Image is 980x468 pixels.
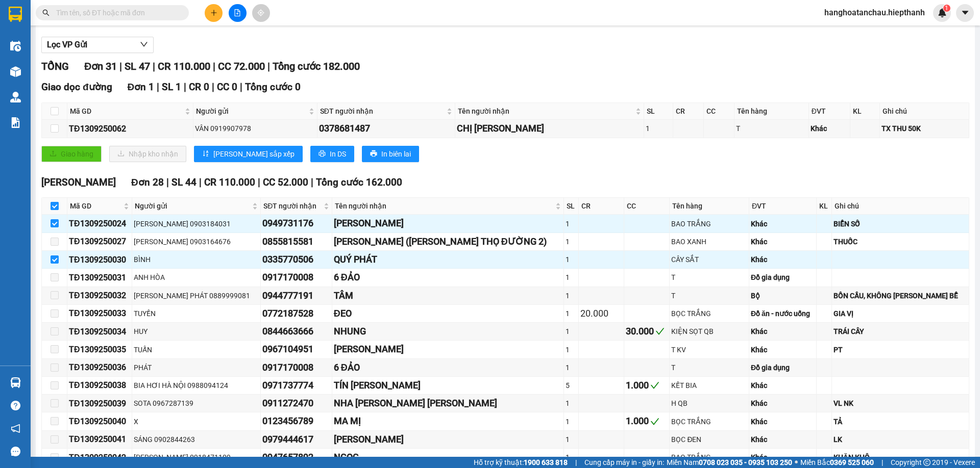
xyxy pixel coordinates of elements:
div: 1 [566,326,577,337]
th: SL [564,198,579,215]
div: 1 [566,290,577,301]
span: | [199,176,202,188]
th: Tên hàng [734,103,809,120]
div: Đồ gia dụng [751,362,815,373]
td: QUÝ PHÁT [332,251,565,269]
button: printerIn DS [310,146,354,162]
th: CR [579,198,624,215]
th: KL [817,198,832,215]
span: 1 [945,5,948,12]
td: TĐ1309250031 [67,269,132,287]
div: 0944777191 [262,289,330,303]
button: aim [252,4,270,22]
div: BAO TRẮNG [671,452,747,463]
div: 1.000 [626,414,668,428]
div: CHỊ [PERSON_NAME] [457,121,642,136]
span: check [655,327,665,336]
td: TÂM [332,287,565,305]
span: file-add [234,9,241,16]
span: Miền Bắc [800,457,874,468]
div: Bộ [751,290,815,301]
div: TẢ [834,416,967,427]
span: Tên người nhận [335,200,554,212]
td: NGỌC [332,449,565,466]
span: CR 110.000 [204,176,255,188]
th: SL [644,103,673,120]
div: Khác [751,380,815,391]
span: Miền Nam [667,457,792,468]
div: 20.000 [580,306,622,321]
td: 0911272470 [261,395,332,412]
div: BAO TRẮNG [671,218,747,229]
div: QUÝ PHÁT [334,252,562,267]
div: 0855815581 [262,235,330,249]
div: TRÁI CÂY [834,326,967,337]
sup: 1 [943,5,950,12]
td: 0772187528 [261,305,332,323]
td: 0917170008 [261,359,332,377]
div: VÂN 0919907978 [195,123,315,134]
div: 0911272470 [262,396,330,410]
img: warehouse-icon [10,41,21,51]
div: T [671,362,747,373]
div: 6 ĐẢO [334,360,562,375]
span: down [140,40,148,48]
td: TRẦN PHÚ [332,431,565,449]
div: TĐ1309250036 [69,361,130,374]
div: KIỆN SỌT QB [671,326,747,337]
div: TĐ1309250040 [69,415,130,428]
th: CR [673,103,704,120]
span: | [166,176,169,188]
div: [PERSON_NAME] 0903164676 [134,236,259,247]
div: 5 [566,380,577,391]
div: 0971737774 [262,378,330,393]
div: BÌNH [134,254,259,265]
div: TĐ1309250032 [69,289,130,302]
div: SOTA 0967287139 [134,398,259,409]
span: | [212,81,214,93]
span: | [575,457,577,468]
div: 1 [566,344,577,355]
div: Khác [751,218,815,229]
td: TĐ1309250040 [67,412,132,430]
span: | [119,60,122,72]
td: TÍN HIỆP [332,377,565,395]
td: TĐ1309250035 [67,341,132,358]
button: file-add [229,4,247,22]
div: T [671,272,747,283]
td: TĐ1309250033 [67,305,132,323]
span: Giao dọc đường [41,81,112,93]
div: 1 [646,123,671,134]
div: [PERSON_NAME] ([PERSON_NAME] THỌ ĐƯỜNG 2) [334,235,562,249]
td: TĐ1309250030 [67,251,132,269]
span: notification [11,424,20,433]
div: 1 [566,416,577,427]
span: aim [257,9,264,16]
div: TUYỀN [134,308,259,319]
button: caret-down [956,4,974,22]
span: | [311,176,313,188]
div: TĐ1309250024 [69,217,130,230]
div: GIA VỊ [834,308,967,319]
span: printer [318,150,326,158]
span: Đơn 31 [84,60,117,72]
div: TUẤN [134,344,259,355]
div: 1.000 [626,378,668,393]
span: check [650,381,659,390]
div: 0335770506 [262,252,330,267]
th: Tên hàng [670,198,749,215]
img: warehouse-icon [10,377,21,388]
th: ĐVT [809,103,850,120]
div: VL NK [834,398,967,409]
span: Tổng cước 162.000 [316,176,402,188]
div: 1 [566,362,577,373]
div: 1 [566,308,577,319]
td: 0335770506 [261,251,332,269]
span: Đơn 1 [128,81,155,93]
img: logo-vxr [9,7,22,22]
div: HUY [134,326,259,337]
td: HƯƠNG CÚC [332,341,565,358]
div: TĐ1309250038 [69,379,130,392]
div: 6 ĐẢO [334,270,562,284]
button: Lọc VP Gửi [41,37,154,53]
